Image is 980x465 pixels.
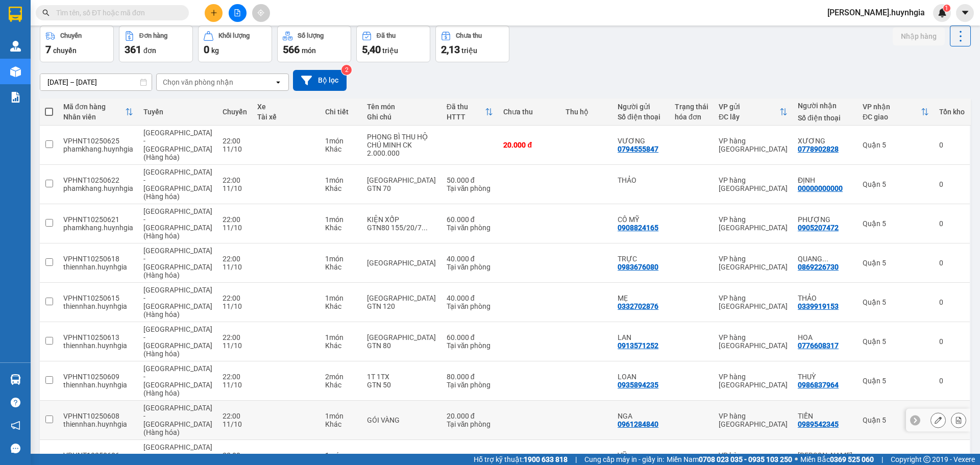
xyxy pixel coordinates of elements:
div: Số lượng [298,32,324,39]
div: Quận 5 [863,337,929,346]
div: TRẦN LAN [798,451,852,459]
div: THẢO [618,176,665,184]
div: Chuyến [60,32,82,39]
div: Mã đơn hàng [63,103,125,111]
div: Khác [325,224,357,232]
div: 0913571252 [618,341,658,350]
button: Đã thu5,40 triệu [356,26,430,62]
div: VPHNT10250622 [63,176,133,184]
div: Ghi chú [367,113,436,121]
div: KIỆN XỐP [367,215,436,224]
div: LOAN [618,373,665,381]
div: 0339919153 [798,302,839,310]
span: 5,40 [362,43,381,56]
div: 11/10 [223,224,247,232]
div: 20.000 đ [447,412,494,420]
div: Tại văn phòng [447,420,494,428]
div: GTN 70 [367,184,436,192]
img: icon-new-feature [938,8,947,17]
div: 22:00 [223,333,247,341]
div: NGA [618,412,665,420]
div: Quận 5 [863,141,929,149]
div: 22:00 [223,176,247,184]
div: TX [367,294,436,302]
div: Đã thu [377,32,396,39]
div: Tại văn phòng [447,302,494,310]
div: GTN 80 [367,341,436,350]
div: Chưa thu [456,32,482,39]
div: 50.000 đ [447,176,494,184]
div: Quận 5 [863,416,929,424]
div: PHONG BÌ THU HỘ [367,133,436,141]
div: 40.000 đ [447,294,494,302]
div: 0 [939,219,965,228]
div: ĐỊNH [798,176,852,184]
button: Bộ lọc [293,70,347,91]
div: VPHNT10250609 [63,373,133,381]
span: ⚪️ [795,457,798,461]
div: 0869226730 [798,263,839,271]
div: 0 [939,298,965,306]
span: [GEOGRAPHIC_DATA] - [GEOGRAPHIC_DATA] (Hàng hóa) [143,364,212,397]
img: warehouse-icon [10,374,21,385]
span: món [302,46,316,55]
button: plus [205,4,223,22]
button: Chuyến7chuyến [40,26,114,62]
div: Khác [325,145,357,153]
div: 0 [939,141,965,149]
span: [GEOGRAPHIC_DATA] - [GEOGRAPHIC_DATA] (Hàng hóa) [143,129,212,161]
div: TRỰC [618,255,665,263]
div: VP hàng [GEOGRAPHIC_DATA] [719,294,788,310]
div: 0332702876 [618,302,658,310]
sup: 1 [943,5,950,12]
div: MẸ [618,294,665,302]
div: 22:00 [223,255,247,263]
div: 22:00 [223,215,247,224]
div: 0989542345 [798,420,839,428]
img: logo-vxr [9,7,22,22]
div: 11/10 [223,341,247,350]
div: thiennhan.huynhgia [63,302,133,310]
div: hóa đơn [675,113,708,121]
div: HOA [798,333,852,341]
div: THẢO [798,294,852,302]
span: question-circle [11,398,20,407]
div: Người gửi [618,103,665,111]
span: [PERSON_NAME].huynhgia [819,6,933,19]
th: Toggle SortBy [857,99,934,126]
img: warehouse-icon [10,41,21,52]
div: phamkhang.huynhgia [63,184,133,192]
div: 0908824165 [618,224,658,232]
div: Tồn kho [939,108,965,116]
div: thiennhan.huynhgia [63,341,133,350]
div: 60.000 đ [447,333,494,341]
span: [GEOGRAPHIC_DATA] - [GEOGRAPHIC_DATA] (Hàng hóa) [143,168,212,201]
div: 0961284840 [618,420,658,428]
div: Tại văn phòng [447,341,494,350]
div: LAN [618,333,665,341]
div: Khác [325,420,357,428]
div: 20.000 đ [503,141,555,149]
div: Quận 5 [863,219,929,228]
div: 0983676080 [618,263,658,271]
div: Số điện thoại [618,113,665,121]
span: search [42,9,50,16]
strong: 0708 023 035 - 0935 103 250 [699,455,792,463]
div: Chọn văn phòng nhận [163,77,233,87]
button: Chưa thu2,13 triệu [435,26,509,62]
div: Khác [325,381,357,389]
div: PHƯỢNG [798,215,852,224]
div: CÔ MỸ [618,215,665,224]
div: 0 [939,377,965,385]
div: VP nhận [863,103,921,111]
div: Tài xế [257,113,314,121]
div: 1 món [325,412,357,420]
span: Cung cấp máy in - giấy in: [584,454,664,465]
div: ĐC giao [863,113,921,121]
div: thiennhan.huynhgia [63,420,133,428]
div: 0905207472 [798,224,839,232]
input: Select a date range. [40,74,152,90]
div: 0794555847 [618,145,658,153]
div: Chưa thu [503,108,555,116]
span: 0 [204,43,209,56]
